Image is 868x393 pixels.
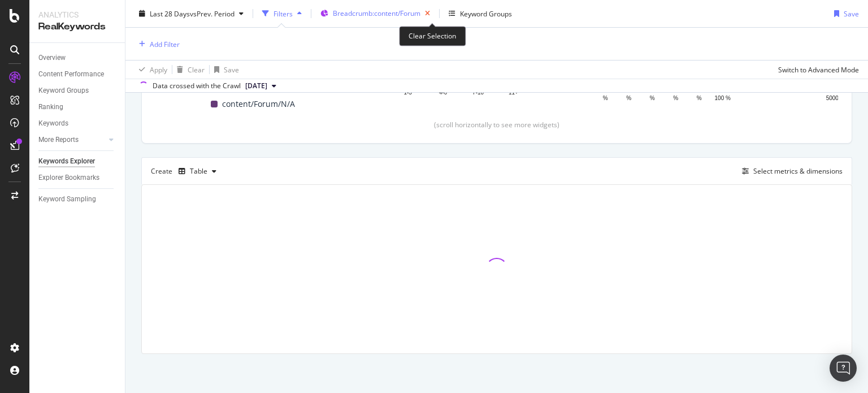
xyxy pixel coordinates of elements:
[172,61,205,79] button: Clear
[626,95,631,101] text: %
[715,95,731,101] text: 100 %
[274,8,293,18] div: Filters
[697,95,702,101] text: %
[258,5,306,23] button: Filters
[190,8,235,18] span: vs Prev. Period
[38,101,63,113] div: Ranking
[830,355,857,382] div: Open Intercom Messenger
[38,156,117,167] a: Keywords Explorer
[38,118,117,129] a: Keywords
[190,168,207,175] div: Table
[38,85,117,97] a: Keyword Groups
[151,162,221,180] div: Create
[650,95,655,101] text: %
[38,172,117,184] a: Explorer Bookmarks
[774,61,859,79] button: Switch to Advanced Mode
[245,81,267,91] span: 2025 Aug. 4th
[38,134,106,146] a: More Reports
[188,64,205,74] div: Clear
[444,5,517,23] button: Keyword Groups
[399,26,466,46] div: Clear Selection
[673,95,678,101] text: %
[38,85,89,97] div: Keyword Groups
[333,8,420,18] span: Breadcrumb: content/Forum
[222,97,295,111] span: content/Forum/N/A
[134,61,167,79] button: Apply
[826,95,839,101] text: 5000
[778,64,859,74] div: Switch to Advanced Mode
[155,120,838,129] div: (scroll horizontally to see more widgets)
[38,52,66,64] div: Overview
[38,193,96,205] div: Keyword Sampling
[174,162,221,180] button: Table
[844,8,859,18] div: Save
[460,8,512,18] div: Keyword Groups
[38,101,117,113] a: Ranking
[38,9,116,20] div: Analytics
[38,172,99,184] div: Explorer Bookmarks
[150,39,180,49] div: Add Filter
[830,5,859,23] button: Save
[210,61,239,79] button: Save
[603,95,608,101] text: %
[134,37,180,51] button: Add Filter
[150,8,190,18] span: Last 28 Days
[737,165,843,178] button: Select metrics & dimensions
[38,52,117,64] a: Overview
[241,79,281,93] button: [DATE]
[753,166,843,176] div: Select metrics & dimensions
[150,64,167,74] div: Apply
[316,5,435,23] button: Breadcrumb:content/Forum
[38,68,117,80] a: Content Performance
[224,64,239,74] div: Save
[38,118,68,129] div: Keywords
[38,68,104,80] div: Content Performance
[153,81,241,91] div: Data crossed with the Crawl
[38,134,79,146] div: More Reports
[38,193,117,205] a: Keyword Sampling
[38,156,95,167] div: Keywords Explorer
[38,20,116,33] div: RealKeywords
[134,5,248,23] button: Last 28 DaysvsPrev. Period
